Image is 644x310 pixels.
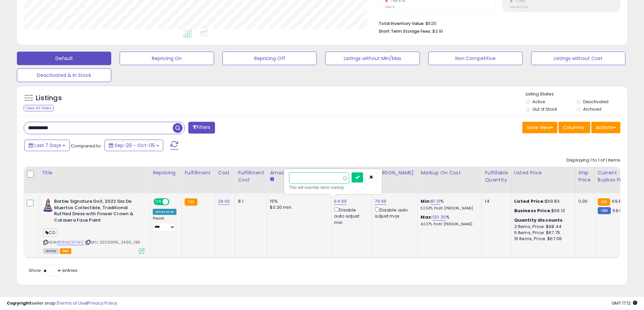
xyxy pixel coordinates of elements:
label: Deactivated [583,99,609,105]
span: ON [154,199,163,205]
span: | SKU: 20230105_24.50_139 [85,239,140,245]
span: Columns [563,124,584,131]
p: 32.53% Profit [PERSON_NAME] [421,206,477,211]
span: $3.91 [432,28,443,34]
div: [PERSON_NAME] [375,169,415,176]
b: Business Price: [514,207,551,214]
small: Prev: 6 [385,5,395,9]
span: Sep-29 - Oct-05 [115,142,155,149]
span: All listings currently available for purchase on Amazon [43,248,59,254]
span: 69.83 [612,198,624,204]
a: B09NLC9YWC [57,239,84,245]
label: Active [532,99,545,105]
div: Displaying 1 to 1 of 1 items [567,157,620,164]
div: Listed Price [514,169,573,176]
button: Save View [522,122,557,133]
b: Listed Price: [514,198,545,204]
b: Max: [421,214,432,220]
span: Show: entries [29,267,77,274]
div: Disable auto adjust max [375,206,412,219]
button: Non Competitive [428,52,523,65]
div: seller snap | | [7,300,117,307]
div: 8.1 [238,198,262,204]
span: FBA [60,248,71,254]
div: Markup on Cost [421,169,479,176]
h5: Listings [36,93,62,103]
a: Terms of Use [58,300,87,306]
strong: Copyright [7,300,31,306]
label: Out of Stock [532,106,557,112]
small: Amazon Fees. [270,176,274,182]
div: Amazon AI [153,209,176,215]
button: Deactivated & In Stock [17,68,111,82]
p: Listing States: [526,91,627,97]
div: 10 Items, Price: $67.06 [514,236,570,242]
div: Disable auto adjust min [334,206,366,226]
th: The percentage added to the cost of goods (COGS) that forms the calculator for Min & Max prices. [418,167,482,193]
button: Listings without Min/Max [325,52,420,65]
div: $69.13 [514,208,570,214]
img: 5189NzUFJIL._SL40_.jpg [43,198,52,212]
div: Clear All Filters [24,105,54,111]
div: $0.30 min [270,204,326,210]
button: Default [17,52,111,65]
div: 14 [485,198,506,204]
b: Total Inventory Value: [379,21,425,26]
a: 64.99 [334,198,347,205]
a: 81.31 [431,198,440,205]
div: $69.83 [514,198,570,204]
div: Fulfillment Cost [238,169,264,184]
span: 59.99 [613,207,625,214]
button: Columns [558,122,590,133]
button: Actions [591,122,620,133]
div: 2 Items, Price: $68.44 [514,224,570,230]
div: Fulfillable Quantity [485,169,508,184]
div: : [514,217,570,223]
button: Listings without Cost [531,52,625,65]
label: Archived [583,106,601,112]
a: Privacy Policy [88,300,117,306]
button: Sep-29 - Oct-05 [104,140,163,151]
small: FBM [598,207,611,214]
div: ASIN: [43,198,145,253]
div: % [421,198,477,211]
small: FBA [185,198,197,206]
small: Prev: 84.33% [510,5,528,9]
div: This will override store markup [289,184,377,191]
div: Fulfillment [185,169,212,176]
div: Repricing [153,169,179,176]
button: Repricing On [120,52,214,65]
small: FBA [598,198,610,206]
a: 26.00 [218,198,230,205]
div: Cost [218,169,233,176]
b: Short Term Storage Fees: [379,28,431,34]
button: Last 7 Days [24,140,70,151]
div: % [421,214,477,227]
div: Title [42,169,147,176]
a: 130.35 [432,214,446,221]
b: Quantity discounts [514,217,563,223]
button: Repricing Off [222,52,317,65]
div: 15% [270,198,326,204]
span: Last 7 Days [34,142,61,149]
button: Filters [188,122,215,134]
div: 5 Items, Price: $67.75 [514,230,570,236]
span: CO [43,229,57,236]
a: 79.99 [375,198,386,205]
div: 0.00 [578,198,590,204]
li: $520 [379,19,615,27]
p: 42.37% Profit [PERSON_NAME] [421,222,477,227]
b: Min: [421,198,431,204]
span: Compared to: [71,143,102,149]
div: Preset: [153,216,176,231]
div: Ship Price [578,169,592,184]
span: OFF [168,199,179,205]
div: Amazon Fees [270,169,328,176]
b: Barbie Signature Doll, 2022 Dia De Muertos Collectible, Traditional Ruffled Dress with Flower Cro... [54,198,136,225]
span: 2025-10-15 17:12 GMT [612,300,637,306]
div: Current Buybox Price [598,169,633,184]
